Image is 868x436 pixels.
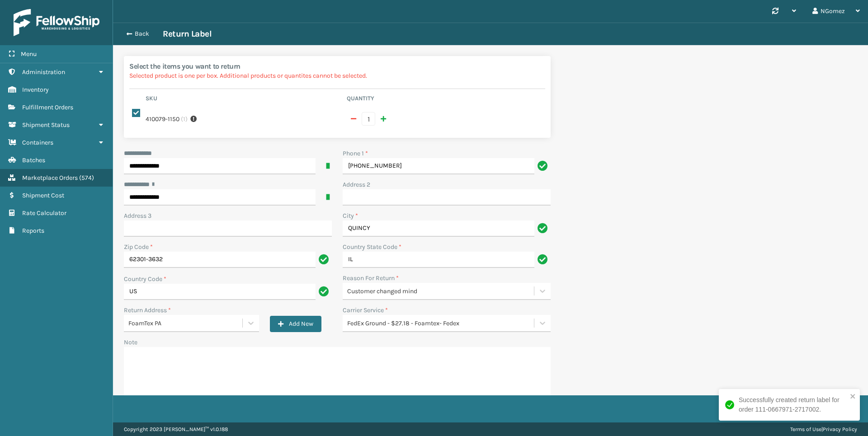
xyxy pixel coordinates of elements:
[343,273,399,283] label: Reason For Return
[121,30,163,38] button: Back
[343,242,401,252] label: Country State Code
[739,395,847,414] div: Successfully created return label for order 111-0667971-2717002.
[124,274,166,284] label: Country Code
[129,71,545,80] p: Selected product is one per box. Additional products or quantites cannot be selected.
[129,61,545,71] h2: Select the items you want to return
[343,211,358,220] label: City
[181,114,188,124] span: ( 1 )
[22,156,45,164] span: Batches
[21,50,37,58] span: Menu
[22,227,44,234] span: Reports
[124,211,151,220] label: Address 3
[347,319,535,328] div: FedEx Ground - $27.18 - Foamtex- Fedex
[124,305,171,315] label: Return Address
[124,422,228,436] p: Copyright 2023 [PERSON_NAME]™ v 1.0.188
[22,86,49,94] span: Inventory
[124,242,153,252] label: Zip Code
[343,305,388,315] label: Carrier Service
[124,338,137,346] label: Note
[22,121,70,129] span: Shipment Status
[343,149,368,158] label: Phone 1
[163,28,212,39] h3: Return Label
[14,9,99,36] img: logo
[22,103,73,111] span: Fulfillment Orders
[79,174,94,182] span: ( 574 )
[270,316,321,332] button: Add New
[22,192,64,199] span: Shipment Cost
[22,139,53,146] span: Containers
[343,180,370,189] label: Address 2
[850,393,856,401] button: close
[143,94,344,105] th: Sku
[22,174,78,182] span: Marketplace Orders
[344,94,545,105] th: Quantity
[22,68,65,76] span: Administration
[347,286,535,296] div: Customer changed mind
[22,209,66,217] span: Rate Calculator
[146,114,179,124] label: 410079-1150
[128,319,243,328] div: FoamTex PA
